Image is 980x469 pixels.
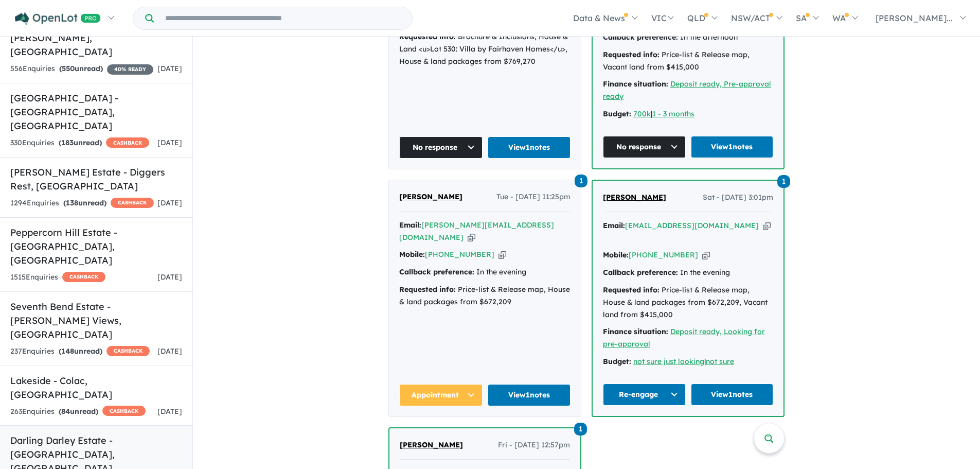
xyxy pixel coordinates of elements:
div: Price-list & Release map, House & land packages from $672,209, Vacant land from $415,000 [603,284,773,321]
div: In the evening [603,267,773,279]
span: 138 [66,198,78,207]
h5: Lakeside - Colac , [GEOGRAPHIC_DATA] [10,374,182,402]
strong: ( unread) [59,138,102,147]
strong: Budget: [603,109,631,118]
span: [PERSON_NAME] [399,192,462,201]
span: 183 [61,138,74,147]
strong: ( unread) [63,198,106,207]
span: [PERSON_NAME]... [876,13,953,23]
span: CASHBACK [106,137,149,148]
strong: ( unread) [59,407,98,416]
strong: Budget: [603,357,631,366]
h5: Peppercorn Hill Estate - [GEOGRAPHIC_DATA] , [GEOGRAPHIC_DATA] [10,225,182,267]
strong: Requested info: [399,285,456,294]
span: [DATE] [157,272,182,282]
a: [PERSON_NAME] [400,439,463,451]
a: [PERSON_NAME] [603,192,666,204]
a: [PERSON_NAME] [399,191,462,203]
a: Deposit ready, Looking for pre-approval [603,327,765,349]
div: Price-list & Release map, House & land packages from $672,209 [399,284,571,308]
span: 550 [62,64,75,73]
strong: Finance situation: [603,327,668,336]
span: CASHBACK [106,346,150,356]
button: Re-engage [603,384,686,406]
span: [DATE] [157,346,182,356]
button: Copy [763,220,771,231]
a: View1notes [488,136,571,159]
div: | [603,356,773,368]
span: CASHBACK [111,198,154,208]
h5: [GEOGRAPHIC_DATA] - [GEOGRAPHIC_DATA] , [GEOGRAPHIC_DATA] [10,91,182,133]
span: CASHBACK [62,272,105,282]
div: 330 Enquir ies [10,137,149,149]
div: | [603,108,773,120]
span: [DATE] [157,407,182,416]
img: Openlot PRO Logo White [15,12,101,25]
strong: Mobile: [603,250,629,259]
span: 84 [61,407,70,416]
div: 263 Enquir ies [10,406,146,418]
strong: Finance situation: [603,79,668,89]
h5: [PERSON_NAME] Estate - Diggers Rest , [GEOGRAPHIC_DATA] [10,165,182,193]
div: 556 Enquir ies [10,63,153,75]
a: View1notes [691,384,774,406]
strong: Callback preference: [603,268,678,277]
strong: Requested info: [603,50,660,59]
strong: Mobile: [399,250,425,259]
a: Deposit ready, Pre-approval ready [603,79,771,101]
button: Copy [498,249,506,260]
div: 237 Enquir ies [10,345,150,358]
strong: Requested info: [603,285,660,294]
a: 1 [575,173,587,187]
button: Appointment [399,384,483,406]
strong: Email: [399,220,421,230]
strong: ( unread) [59,64,103,73]
span: [DATE] [157,138,182,147]
a: View1notes [691,136,774,158]
span: 40 % READY [107,64,153,75]
h5: Seventh Bend Estate - [PERSON_NAME] Views , [GEOGRAPHIC_DATA] [10,300,182,341]
input: Try estate name, suburb, builder or developer [156,7,410,29]
a: [EMAIL_ADDRESS][DOMAIN_NAME] [625,221,759,230]
span: CASHBACK [102,406,146,416]
div: Brochure & Inclusions, House & Land <u>Lot 530: Villa by Fairhaven Homes</u>, House & land packag... [399,31,571,67]
button: Copy [468,232,475,243]
div: In the afternoon [603,31,773,44]
span: 1 [574,423,587,436]
a: [PHONE_NUMBER] [425,250,494,259]
strong: Callback preference: [399,267,474,276]
span: [PERSON_NAME] [603,193,666,202]
a: not sure just looking [633,357,704,366]
span: Fri - [DATE] 12:57pm [498,439,570,451]
span: [PERSON_NAME] [400,440,463,449]
a: 1 [574,422,587,436]
strong: Callback preference: [603,32,678,42]
span: [DATE] [157,64,182,73]
a: 1 [777,174,790,188]
span: 1 [575,175,587,187]
span: Tue - [DATE] 11:25pm [496,191,571,203]
a: [PERSON_NAME][EMAIL_ADDRESS][DOMAIN_NAME] [399,220,554,242]
button: No response [603,136,686,158]
strong: ( unread) [59,346,102,356]
a: 700k [633,109,651,118]
a: [PHONE_NUMBER] [629,250,698,259]
div: In the evening [399,266,571,279]
button: Copy [702,250,710,260]
div: Price-list & Release map, Vacant land from $415,000 [603,49,773,74]
a: not sure [706,357,734,366]
a: View1notes [488,384,571,406]
span: [DATE] [157,198,182,207]
span: 148 [61,346,74,356]
span: 1 [777,175,790,188]
span: Sat - [DATE] 3:01pm [703,192,773,204]
h5: [PERSON_NAME] Fields Estate - [PERSON_NAME] , [GEOGRAPHIC_DATA] [10,17,182,59]
strong: Requested info: [399,32,456,41]
u: 1 - 3 months [652,109,694,118]
div: 1515 Enquir ies [10,271,105,284]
